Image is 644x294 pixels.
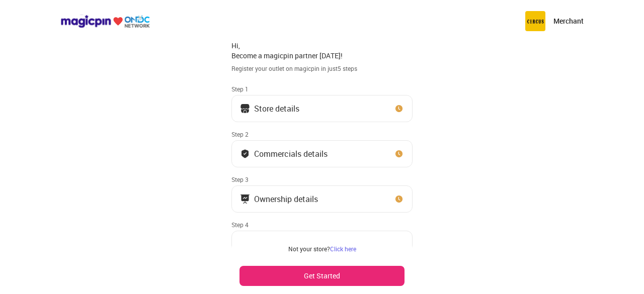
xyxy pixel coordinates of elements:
img: clock_icon_new.67dbf243.svg [394,104,404,114]
div: Commercials details [254,151,328,156]
img: bank_details_tick.fdc3558c.svg [240,149,250,159]
div: Step 2 [231,130,413,138]
button: Get Started [239,266,405,286]
span: Not your store? [288,245,330,253]
div: Step 1 [231,85,413,93]
img: ondc-logo-new-small.8a59708e.svg [60,15,150,28]
div: Register your outlet on magicpin in just 5 steps [231,64,413,73]
img: storeIcon.9b1f7264.svg [240,104,250,114]
img: clock_icon_new.67dbf243.svg [394,194,404,204]
div: Step 4 [231,221,413,229]
a: Click here [330,245,356,253]
button: Store details [231,95,413,122]
div: Hi, Become a magicpin partner [DATE]! [231,41,413,60]
div: Ownership details [254,197,318,202]
div: Store details [254,106,299,111]
img: commercials_icon.983f7837.svg [240,194,250,204]
img: clock_icon_new.67dbf243.svg [394,149,404,159]
p: Merchant [553,16,584,26]
button: Bank Details [231,231,413,258]
img: circus.b677b59b.png [525,11,545,31]
button: Ownership details [231,185,413,213]
div: Step 3 [231,175,413,183]
button: Commercials details [231,140,413,167]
